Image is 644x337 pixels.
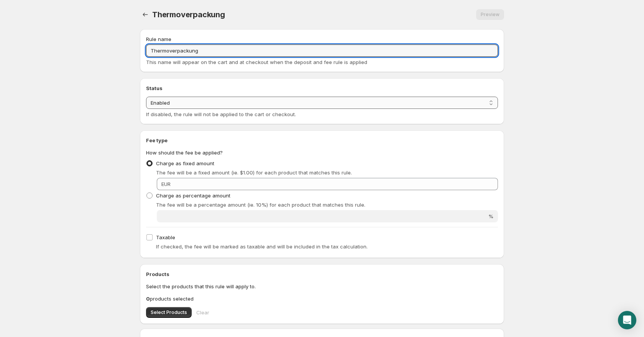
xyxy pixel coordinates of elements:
b: 0 [146,296,150,302]
span: Charge as fixed amount [156,160,214,166]
p: products selected [146,295,498,302]
span: If disabled, the rule will not be applied to the cart or checkout. [146,111,296,117]
span: % [488,213,493,219]
h2: Status [146,84,498,92]
span: Select Products [151,309,187,316]
div: Open Intercom Messenger [618,311,636,329]
button: Settings [140,9,151,20]
span: Charge as percentage amount [156,192,230,199]
h2: Fee type [146,136,498,144]
span: EUR [161,181,171,187]
p: Select the products that this rule will apply to. [146,283,498,290]
span: Rule name [146,36,171,42]
span: This name will appear on the cart and at checkout when the deposit and fee rule is applied [146,59,367,65]
button: Select Products [146,307,192,318]
span: How should the fee be applied? [146,150,223,156]
h2: Products [146,270,498,278]
span: Taxable [156,234,175,240]
span: If checked, the fee will be marked as taxable and will be included in the tax calculation. [156,243,368,250]
p: The fee will be a percentage amount (ie. 10%) for each product that matches this rule. [156,201,498,209]
span: Thermoverpackung [152,10,225,19]
span: The fee will be a fixed amount (ie. $1.00) for each product that matches this rule. [156,169,352,176]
